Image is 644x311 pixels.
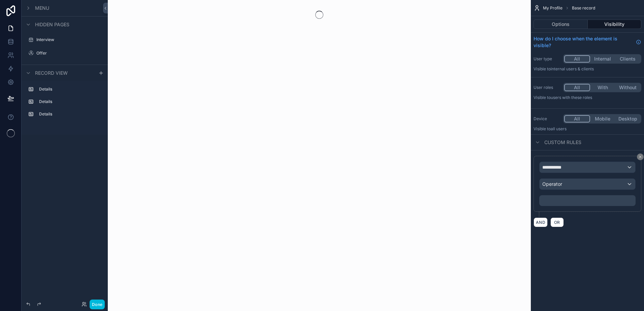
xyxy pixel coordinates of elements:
[35,21,69,28] span: Hidden pages
[35,70,68,76] span: Record view
[572,5,595,11] span: Base record
[551,95,592,100] span: Users with these roles
[534,217,548,227] button: AND
[39,99,98,104] label: Details
[35,5,49,11] span: Menu
[588,20,642,29] button: Visibility
[550,217,564,227] button: OR
[539,178,636,190] button: Operator
[534,126,641,132] p: Visible to
[615,84,640,91] button: Without
[534,66,641,72] p: Visible to
[564,84,590,91] button: All
[615,55,640,63] button: Clients
[90,300,105,309] button: Done
[22,81,108,126] div: scrollable content
[36,50,100,56] label: Offer
[534,56,560,62] label: User type
[534,85,560,90] label: User roles
[544,139,581,146] span: Custom rules
[542,181,562,187] span: Operator
[543,5,562,11] span: My Profile
[534,35,633,49] span: How do I choose when the element is visible?
[551,126,567,131] span: all users
[551,66,594,71] span: Internal users & clients
[590,55,615,63] button: Internal
[564,115,590,123] button: All
[590,84,615,91] button: With
[36,37,100,42] label: Interview
[615,115,640,123] button: Desktop
[534,95,641,100] p: Visible to
[39,87,98,92] label: Details
[534,20,588,29] button: Options
[590,115,615,123] button: Mobile
[39,111,98,117] label: Details
[564,55,590,63] button: All
[534,116,560,122] label: Device
[553,220,561,225] span: OR
[534,35,641,49] a: How do I choose when the element is visible?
